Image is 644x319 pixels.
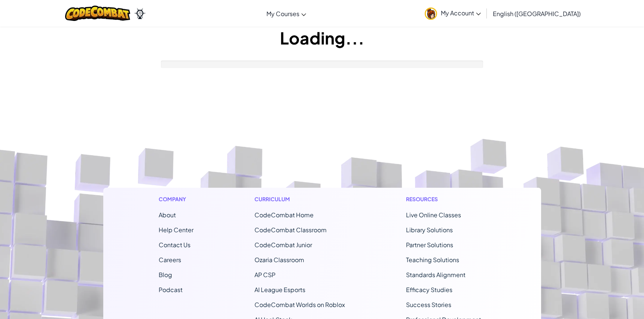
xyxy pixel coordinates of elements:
a: CodeCombat Worlds on Roblox [254,301,345,309]
span: My Account [441,9,481,17]
h1: Company [159,195,193,203]
span: Contact Us [159,241,190,249]
a: Live Online Classes [406,211,461,219]
img: CodeCombat logo [65,6,131,21]
a: Success Stories [406,301,451,309]
a: Careers [159,256,181,264]
span: My Courses [266,10,299,18]
a: Podcast [159,286,183,294]
a: About [159,211,176,219]
a: CodeCombat Classroom [254,226,327,234]
h1: Resources [406,195,486,203]
h1: Curriculum [254,195,345,203]
a: Standards Alignment [406,271,466,279]
a: AP CSP [254,271,275,279]
a: AI League Esports [254,286,305,294]
img: avatar [425,7,437,20]
a: Partner Solutions [406,241,453,249]
a: Blog [159,271,172,279]
a: English ([GEOGRAPHIC_DATA]) [489,3,585,24]
a: Library Solutions [406,226,453,234]
a: Ozaria Classroom [254,256,304,264]
a: Help Center [159,226,193,234]
span: English ([GEOGRAPHIC_DATA]) [493,10,581,18]
a: CodeCombat Junior [254,241,312,249]
img: Ozaria [134,8,146,19]
a: My Courses [263,3,310,24]
span: CodeCombat Home [254,211,314,219]
a: My Account [421,1,485,25]
a: Efficacy Studies [406,286,452,294]
a: Teaching Solutions [406,256,459,264]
